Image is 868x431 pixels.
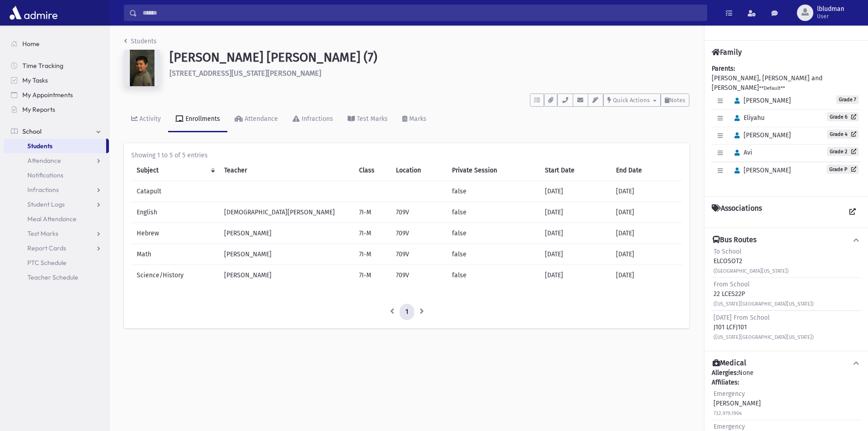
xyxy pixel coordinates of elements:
div: ELCOSOT2 [714,247,789,275]
td: Science/History [131,265,219,286]
span: Avi [730,149,752,156]
span: Teacher Schedule [27,273,78,281]
span: Report Cards [27,244,66,252]
td: [PERSON_NAME] [219,223,353,244]
h4: Family [712,48,742,57]
td: 7I-M [354,202,390,223]
td: English [131,202,219,223]
a: Infractions [4,182,109,197]
div: [PERSON_NAME] [714,389,761,418]
td: [DATE] [539,202,611,223]
span: Test Marks [27,229,58,238]
span: From School [714,280,750,288]
th: Private Session [447,160,539,181]
span: My Appointments [22,91,73,99]
b: Parents: [712,65,735,73]
span: Quick Actions [613,97,650,104]
td: 7I-M [354,244,390,265]
span: Grade 7 [836,95,859,104]
b: Allergies: [712,369,738,377]
span: [PERSON_NAME] [730,166,791,174]
td: [DATE] [611,265,682,286]
td: false [447,244,539,265]
td: false [447,181,539,202]
span: lbludman [817,5,844,13]
th: End Date [611,160,682,181]
a: Meal Attendance [4,212,109,226]
span: My Reports [22,105,55,114]
a: Attendance [4,153,109,168]
h6: [STREET_ADDRESS][US_STATE][PERSON_NAME] [169,69,689,78]
a: Students [124,37,157,45]
span: [PERSON_NAME] [730,97,791,104]
td: [DATE] [539,223,611,244]
a: Grade 6 [827,112,859,121]
small: ([GEOGRAPHIC_DATA][US_STATE]) [714,268,789,274]
nav: breadcrumb [124,36,157,50]
a: Student Logs [4,197,109,212]
small: 732.979.1904 [714,410,742,416]
span: Infractions [27,186,59,194]
button: Bus Routes [712,235,861,245]
h4: Associations [712,204,762,220]
a: Time Tracking [4,58,109,73]
td: 709V [390,223,447,244]
button: Notes [661,93,689,107]
span: To School [714,248,741,255]
div: J101 LCFJ101 [714,313,814,342]
h4: Bus Routes [713,235,756,245]
span: Student Logs [27,200,65,208]
div: 22 LCES22P [714,280,814,308]
td: 709V [390,244,447,265]
h1: [PERSON_NAME] [PERSON_NAME] (7) [169,50,689,65]
input: Search [137,5,707,21]
a: Marks [395,107,434,132]
a: 1 [400,304,414,320]
td: false [447,202,539,223]
a: Teacher Schedule [4,270,109,285]
span: Eliyahu [730,114,765,122]
a: My Tasks [4,73,109,88]
td: [DEMOGRAPHIC_DATA][PERSON_NAME] [219,202,353,223]
a: School [4,124,109,139]
small: ([US_STATE][GEOGRAPHIC_DATA][US_STATE]) [714,334,814,340]
td: [DATE] [539,181,611,202]
td: [DATE] [539,244,611,265]
a: My Reports [4,102,109,117]
a: My Appointments [4,88,109,102]
td: [DATE] [611,181,682,202]
td: [PERSON_NAME] [219,244,353,265]
th: Class [354,160,390,181]
button: Quick Actions [603,93,661,107]
span: Meal Attendance [27,215,77,223]
td: false [447,265,539,286]
span: Notifications [27,171,63,179]
th: Location [390,160,447,181]
td: false [447,223,539,244]
div: Attendance [243,115,278,123]
th: Subject [131,160,219,181]
td: Catapult [131,181,219,202]
span: My Tasks [22,76,48,84]
h4: Medical [713,358,746,368]
a: Report Cards [4,241,109,255]
th: Start Date [539,160,611,181]
td: 709V [390,202,447,223]
div: Showing 1 to 5 of 5 entries [131,151,682,160]
a: Test Marks [4,226,109,241]
div: Infractions [300,115,333,123]
span: Home [22,40,40,48]
small: ([US_STATE][GEOGRAPHIC_DATA][US_STATE]) [714,301,814,307]
td: [DATE] [539,265,611,286]
a: View all Associations [844,204,861,220]
button: Medical [712,358,861,368]
span: Emergency [714,423,745,431]
span: School [22,127,41,135]
a: Grade P [827,165,859,174]
td: 7I-M [354,265,390,286]
a: Enrollments [168,107,227,132]
td: [PERSON_NAME] [219,265,353,286]
td: 7I-M [354,223,390,244]
td: [DATE] [611,202,682,223]
a: Grade 2 [827,147,859,156]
